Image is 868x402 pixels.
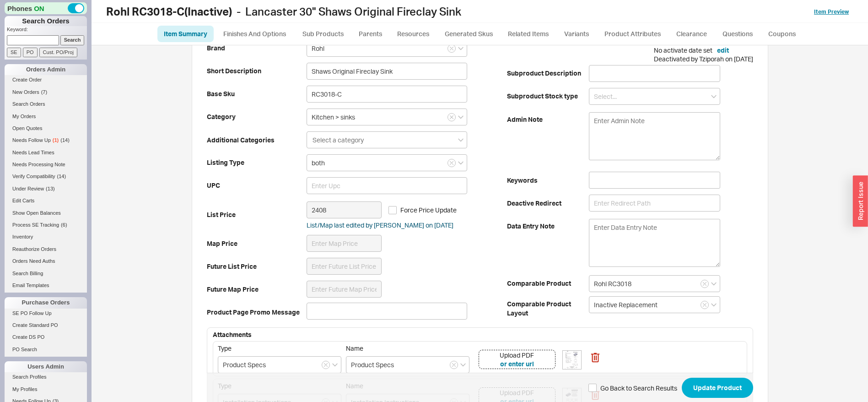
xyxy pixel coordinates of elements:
[41,89,47,95] span: ( 7 )
[507,222,589,231] b: Data Entry Note
[213,331,252,338] b: Attachments
[711,282,717,286] svg: open menu
[207,210,307,219] b: List Price
[332,363,338,367] svg: open menu
[507,279,589,288] b: Comparable Product
[60,35,85,45] input: Search
[245,5,461,18] span: Lancaster 30" Shaws Original Fireclay Sink
[12,186,44,191] span: Under Review
[207,262,307,271] b: Future List Price
[5,87,87,97] a: New Orders(7)
[669,26,713,42] a: Clearance
[39,48,77,57] input: Cust. PO/Proj
[507,115,589,124] b: Admin Note
[458,161,464,165] svg: open menu
[682,378,753,398] button: Update Product
[5,372,87,382] a: Search Profiles
[388,206,397,214] input: Force Price Update
[7,48,21,57] input: SE
[563,351,581,369] img: ear3ghroohy6d3eleec4_q9tggb.pdf
[589,296,720,313] input: Select...
[400,206,457,215] span: Force Price Update
[5,220,87,230] a: Process SE Tracking(6)
[207,158,307,167] b: Listing Type
[157,26,214,42] a: Item Summary
[458,47,464,50] svg: open menu
[237,5,241,18] span: -
[654,37,753,64] div: Deactivated by Tziporah on [DATE]
[507,199,589,208] b: Deactive Redirect
[5,345,87,354] a: PO Search
[346,344,363,352] span: Name
[60,137,70,143] span: ( 14 )
[5,124,87,133] a: Open Quotes
[600,383,677,392] span: Go Back to Search Results
[390,26,436,42] a: Resources
[589,275,720,292] input: Enter 2 letters
[5,160,87,169] a: Needs Processing Note
[207,66,307,76] b: Short Description
[12,222,59,228] span: Process SE Tracking
[207,43,307,53] b: Brand
[207,136,307,145] b: Additional Categories
[507,176,589,185] b: Keywords
[814,8,849,15] a: Item Preview
[23,48,38,57] input: PO
[5,208,87,218] a: Show Open Balances
[500,351,534,360] div: Upload PDF
[598,26,668,42] a: Product Attributes
[761,26,802,42] a: Coupons
[5,332,87,342] a: Create DS PO
[207,285,307,294] b: Future Map Price
[307,177,467,194] input: Enter Upc
[5,148,87,158] a: Needs Lead Times
[5,385,87,394] a: My Profiles
[307,154,467,171] input: Select a Listing Type
[12,137,51,143] span: Needs Follow Up
[207,89,307,98] b: Base Sku
[5,2,87,14] div: Phones
[438,26,499,42] a: Generated Skus
[307,86,467,103] input: Enter Sku
[507,299,589,317] b: Comparable Product Layout
[589,88,720,105] input: Select...
[557,26,596,42] a: Variants
[218,344,232,352] span: Type
[12,162,65,167] span: Needs Processing Note
[654,46,712,54] span: No activate date set
[5,64,87,75] div: Orders Admin
[12,89,39,95] span: New Orders
[5,112,87,121] a: My Orders
[5,297,87,308] div: Purchase Orders
[207,239,307,248] b: Map Price
[7,26,87,35] p: Keyword:
[106,5,184,18] b: Rohl RC3018-C
[501,26,555,42] a: Related Items
[207,308,307,317] b: Product Page Promo Message
[5,244,87,254] a: Reauthorize Orders
[5,16,87,26] h1: Search Orders
[184,5,232,18] b: (Inactive)
[296,26,350,42] a: Sub Products
[307,258,382,275] input: Enter Future List Price
[34,4,44,13] span: ON
[12,174,55,179] span: Verify Compatibility
[207,112,307,121] b: Category
[507,92,589,101] b: Subproduct Stock type
[5,232,87,242] a: Inventory
[715,26,760,42] a: Questions
[346,356,469,373] input: Select...
[312,135,366,145] input: Select a category
[717,46,729,55] button: edit
[5,256,87,266] a: Orders Need Auths
[711,95,717,98] svg: open menu
[5,281,87,290] a: Email Templates
[307,109,467,125] input: Select a category
[588,384,597,392] input: Go Back to Search Results
[589,195,720,212] input: Enter Redirect Path
[5,309,87,318] a: SE PO Follow Up
[53,137,59,143] span: ( 1 )
[458,115,464,119] svg: open menu
[307,281,382,298] input: Enter Future Map Price
[5,184,87,194] a: Under Review(13)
